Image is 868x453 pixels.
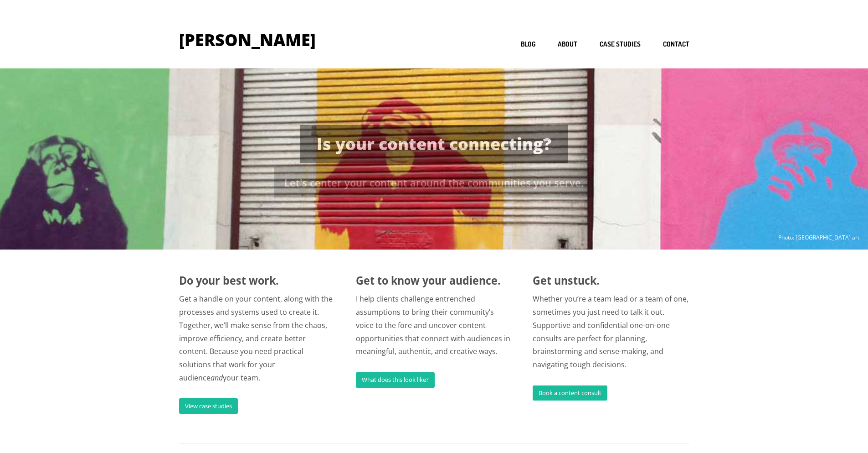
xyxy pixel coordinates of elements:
[558,40,577,49] a: About
[185,402,232,410] span: View case studies
[274,167,594,198] div: Let's center your content around the communities you serve.
[533,292,689,371] p: Whether you’re a team lead or a team of one, sometimes you just need to talk it out. Supportive a...
[356,292,512,358] p: I help clients challenge entrenched assumptions to bring their community’s voice to the fore and ...
[600,40,641,49] a: Case studies
[300,125,568,163] h2: Is your content connecting?
[179,32,316,48] h1: [PERSON_NAME]
[539,389,601,397] span: Book a content consult
[533,385,607,401] a: Book a content consult
[179,398,238,414] a: View case studies
[356,276,512,286] h3: Get to know your audience.
[533,276,689,286] h3: Get unstuck.
[663,40,689,49] a: Contact
[179,292,335,385] p: Get a handle on your content, along with the processes and systems used to create it. Together, w...
[362,375,429,384] span: What does this look like?
[211,373,223,383] i: and
[179,276,335,286] h3: Do your best work.
[521,40,535,49] a: Blog
[356,372,435,388] a: What does this look like?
